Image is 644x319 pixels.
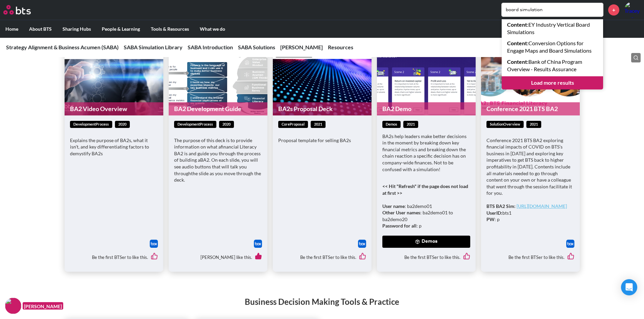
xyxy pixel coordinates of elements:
[150,240,158,248] a: Download file from Box
[566,240,574,248] img: Box logo
[382,210,420,215] strong: Other User names
[278,248,366,267] div: Be the first BTSer to like this.
[486,216,495,222] strong: PW
[311,121,326,128] span: 2021
[254,240,262,248] img: Box logo
[70,248,158,267] div: Be the first BTSer to like this.
[382,203,405,209] strong: User name
[377,102,476,115] a: BA2 Demo
[124,44,183,50] a: SABA Simulation Library
[621,279,637,295] div: Open Intercom Messenger
[358,240,366,248] a: Download file from Box
[382,121,401,128] span: demos
[145,20,194,38] label: Tools & Resources
[624,2,641,18] a: Profile
[382,236,470,248] button: Demos
[194,20,231,38] label: What we do
[219,121,234,128] span: 2020
[5,298,21,314] img: F
[254,240,262,248] a: Download file from Box
[526,121,541,128] span: 2021
[96,20,145,38] label: People & Learning
[382,133,470,173] p: BA2s help leaders make better decisions in the moment by breaking down key financial metrics and ...
[608,4,619,16] a: +
[624,2,641,18] img: Tracey Bunyard
[169,102,267,115] a: BA2 Development Guide
[486,121,524,128] span: solutionOverview
[486,203,574,223] p: bts1 : p
[150,240,158,248] img: Box logo
[382,183,468,196] strong: << Hit "Refresh" if the page does not load at first >>
[174,137,262,183] p: The purpose of this deck is to provide information on what afinancial Literacy BA2 is and guide y...
[502,19,603,38] a: Content:EY Industry Vertical Board Simulations
[382,223,416,229] strong: Password for all
[486,210,502,216] strong: UserID:
[403,121,418,128] span: 2021
[115,121,130,128] span: 2020
[481,102,580,115] a: Conference 2021 BTS BA2
[3,5,31,15] img: BTS Logo
[278,121,308,128] span: coreProposal
[502,76,603,89] a: Load more results
[502,56,603,75] a: Content:Bank of China Program Overview - Results Assurance
[507,21,527,28] strong: Content
[273,102,372,115] a: BA2s Proposal Deck
[238,44,275,50] a: SABA Solutions
[188,44,233,50] a: SABA Introduction
[502,38,603,56] a: Content:Conversion Options for Engage Maps and Board Simulations
[174,121,216,128] span: developmentProcess
[486,248,574,267] div: Be the first BTSer to like this.
[507,40,527,46] strong: Content
[566,240,574,248] a: Download file from Box
[70,121,112,128] span: developmentProcess
[65,102,163,115] a: BA2 Video Overview
[23,302,63,310] figcaption: [PERSON_NAME]
[24,20,57,38] label: About BTS
[507,58,527,65] strong: Content
[70,137,158,157] p: Explains the purpose of BA2s, what it isn't, and key differentiating factors to demystify BA2s
[57,20,96,38] label: Sharing Hubs
[486,137,574,196] p: Conference 2021 BTS BA2 exploring financial impacts of COVID on BTS’s business in [DATE] and expl...
[358,240,366,248] img: Box logo
[6,44,119,50] a: Strategy Alignment & Business Acumen (SABA)
[382,203,470,229] p: : ba2demo01 : ba2demo01 to ba2demo20 : p
[486,203,516,209] strong: BTS BA2 Sim:
[517,203,567,209] a: [URL][DOMAIN_NAME]
[328,44,353,50] a: Resources
[382,248,470,267] div: Be the first BTSer to like this.
[278,137,366,144] p: Proposal template for selling BA2s
[174,248,262,267] div: [PERSON_NAME] like this.
[3,5,43,15] a: Go home
[280,44,323,50] a: [PERSON_NAME]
